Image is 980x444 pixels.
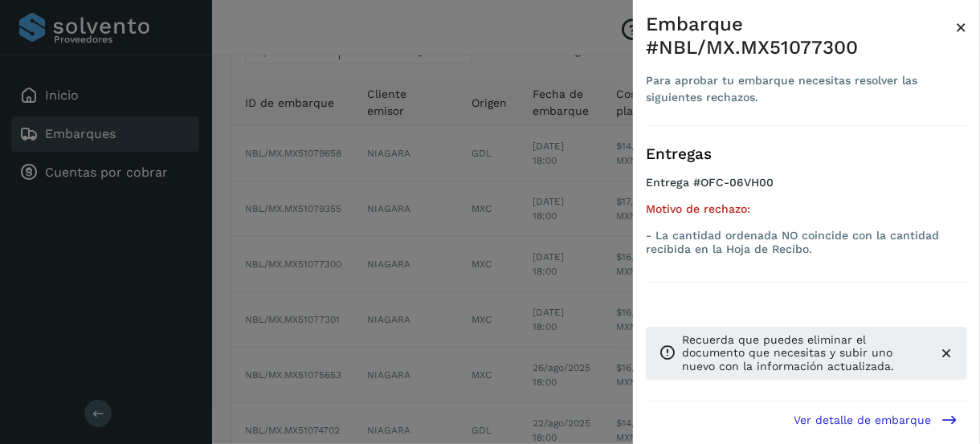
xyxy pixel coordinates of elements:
span: Ver detalle de embarque [794,414,931,426]
h4: Entrega #OFC-06VH00 [646,176,967,202]
button: Close [955,13,967,42]
div: Para aprobar tu embarque necesitas resolver las siguientes rechazos. [646,72,955,106]
span: × [955,16,967,39]
button: Ver detalle de embarque [784,401,967,438]
p: Recuerda que puedes eliminar el documento que necesitas y subir uno nuevo con la información actu... [682,333,925,373]
h5: Motivo de rechazo: [646,202,967,216]
div: Embarque #NBL/MX.MX51077300 [646,13,955,59]
h3: Entregas [646,145,967,164]
p: - La cantidad ordenada NO coincide con la cantidad recibida en la Hoja de Recibo. [646,229,967,256]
